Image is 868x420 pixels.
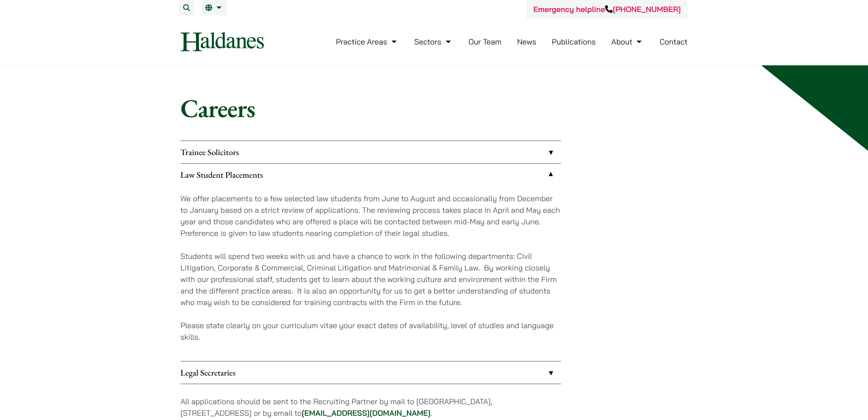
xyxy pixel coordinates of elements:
img: Logo of Haldanes [181,32,264,51]
a: Law Student Placements [181,164,561,186]
p: We offer placements to a few selected law students from June to August and occasionally from Dece... [181,193,561,239]
a: News [517,37,536,47]
a: Practice Areas [336,37,399,47]
p: Please state clearly on your curriculum vitae your exact dates of availability, level of studies ... [181,320,561,343]
a: Sectors [414,37,453,47]
a: Legal Secretaries [181,361,561,384]
a: Emergency helpline[PHONE_NUMBER] [533,4,681,14]
a: [EMAIL_ADDRESS][DOMAIN_NAME] [302,408,431,418]
a: EN [205,4,224,11]
a: Our Team [468,37,501,47]
a: About [611,37,644,47]
h1: Careers [181,93,688,123]
p: All applications should be sent to the Recruiting Partner by mail to [GEOGRAPHIC_DATA], [STREET_A... [181,396,561,419]
p: Students will spend two weeks with us and have a chance to work in the following departments: Civ... [181,250,561,308]
a: Trainee Solicitors [181,141,561,163]
a: Publications [552,37,596,47]
a: Contact [660,37,688,47]
div: Law Student Placements [181,186,561,361]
